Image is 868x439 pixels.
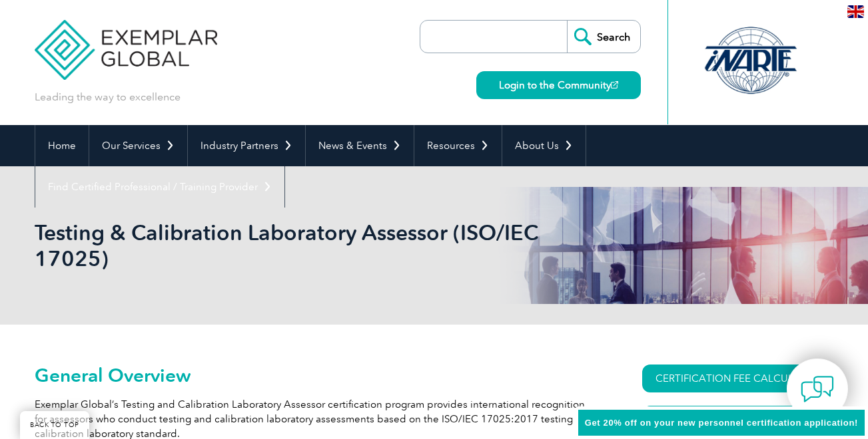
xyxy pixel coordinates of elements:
[35,90,181,104] p: Leading the way to excellence
[306,125,414,166] a: News & Events
[414,125,502,166] a: Resources
[35,219,546,271] h1: Testing & Calibration Laboratory Assessor (ISO/IEC 17025)
[801,372,834,406] img: contact-chat.png
[89,125,187,166] a: Our Services
[476,71,641,99] a: Login to the Community
[35,166,284,208] a: Find Certified Professional / Training Provider
[35,125,89,166] a: Home
[847,5,864,18] img: en
[502,125,586,166] a: About Us
[585,418,858,428] span: Get 20% off on your new personnel certification application!
[20,411,89,439] a: BACK TO TOP
[35,365,594,386] h2: General Overview
[642,365,834,392] a: CERTIFICATION FEE CALCULATOR
[611,81,618,88] img: open_square.png
[188,125,305,166] a: Industry Partners
[567,21,640,53] input: Search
